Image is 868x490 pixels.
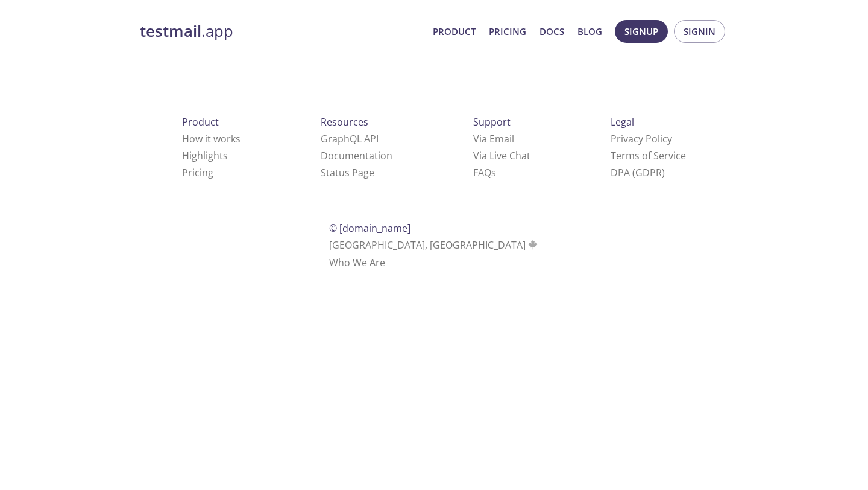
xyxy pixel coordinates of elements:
[539,24,564,39] a: Docs
[611,166,665,179] a: DPA (GDPR)
[321,115,368,129] span: Resources
[329,256,385,269] a: Who We Are
[491,166,496,179] span: s
[182,149,228,162] a: Highlights
[182,132,241,145] a: How it works
[182,166,213,179] a: Pricing
[473,132,514,145] a: Via Email
[329,238,539,252] span: [GEOGRAPHIC_DATA], [GEOGRAPHIC_DATA]
[674,20,725,43] button: Signin
[611,132,672,145] a: Privacy Policy
[624,24,658,39] span: Signup
[140,21,423,42] a: testmail.app
[611,115,634,129] span: Legal
[611,149,686,162] a: Terms of Service
[321,166,374,179] a: Status Page
[182,115,219,129] span: Product
[473,115,511,129] span: Support
[140,21,201,42] strong: testmail
[321,149,392,162] a: Documentation
[473,149,530,162] a: Via Live Chat
[489,24,526,39] a: Pricing
[321,132,379,145] a: GraphQL API
[615,20,668,43] button: Signup
[433,24,476,39] a: Product
[473,166,496,179] a: FAQ
[329,221,410,235] span: © [DOMAIN_NAME]
[577,24,602,39] a: Blog
[684,24,715,39] span: Signin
